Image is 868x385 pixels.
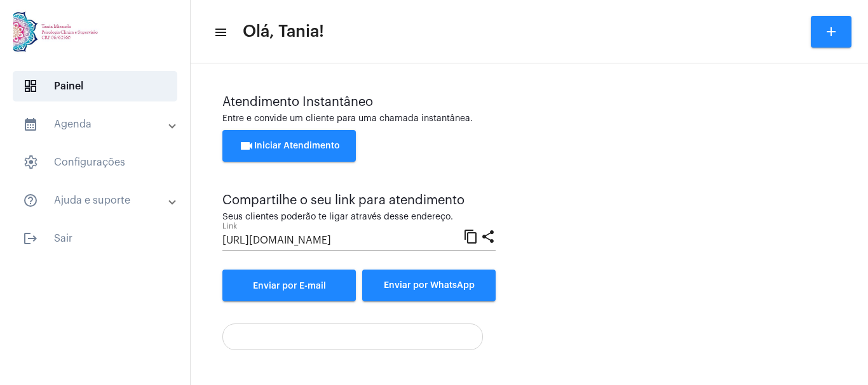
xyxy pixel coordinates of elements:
div: Entre e convide um cliente para uma chamada instantânea. [222,114,836,124]
span: Olá, Tania! [243,22,324,42]
div: Seus clientes poderão te ligar através desse endereço. [222,212,496,222]
span: Painel [13,71,177,101]
mat-panel-title: Agenda [23,117,170,132]
mat-icon: sidenav icon [214,25,226,40]
div: Atendimento Instantâneo [222,95,836,109]
mat-icon: share [480,228,496,244]
span: sidenav icon [23,79,38,94]
span: Iniciar Atendimento [239,141,340,150]
div: Compartilhe o seu link para atendimento [222,193,496,207]
mat-expansion-panel-header: sidenav iconAgenda [8,109,190,140]
mat-expansion-panel-header: sidenav iconAjuda e suporte [8,185,190,216]
button: Iniciar Atendimento [222,130,356,162]
mat-icon: add [824,24,839,39]
mat-icon: sidenav icon [23,117,38,132]
mat-icon: sidenav icon [23,231,38,246]
span: Sair [13,223,177,254]
mat-icon: sidenav icon [23,193,38,208]
a: Enviar por E-mail [222,270,356,301]
span: Configurações [13,147,177,178]
mat-panel-title: Ajuda e suporte [23,193,170,208]
span: Enviar por E-mail [253,282,326,290]
span: sidenav icon [23,155,38,170]
span: Enviar por WhatsApp [384,281,475,290]
mat-icon: videocam [239,138,254,153]
img: 82f91219-cc54-a9e9-c892-318f5ec67ab1.jpg [10,6,104,57]
button: Enviar por WhatsApp [362,270,496,301]
mat-icon: content_copy [463,228,478,244]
